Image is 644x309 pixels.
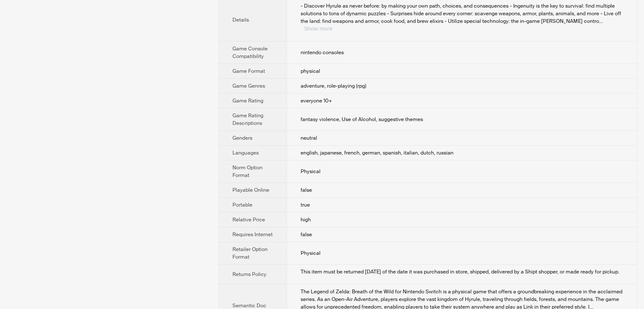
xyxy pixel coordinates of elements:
span: true [301,201,310,208]
span: Game Rating Descriptions [232,112,263,127]
span: Portable [232,201,252,208]
span: Retailer Option Format [232,246,268,260]
span: Game Format [232,68,265,74]
span: Physical [301,168,321,175]
span: Requires Internet [232,231,273,238]
div: - Discover Hyrule as never before: by making your own path, choices, and consequences - Ingenuity... [301,2,623,33]
span: neutral [301,135,317,141]
span: ... [599,18,603,25]
span: Details [232,17,249,23]
span: false [301,231,312,238]
span: Physical [301,250,321,257]
span: everyone 10+ [301,97,332,104]
span: Semantic Doc [232,302,266,309]
div: This item must be returned within 30 days of the date it was purchased in store, shipped, deliver... [301,268,623,276]
button: Expand [304,25,332,32]
span: nintendo consoles [301,49,344,56]
span: Returns Policy [232,271,266,278]
span: Languages [232,149,259,156]
span: physical [301,68,320,74]
span: english, japanese, french, german, spanish, italian, dutch, russian [301,149,453,156]
span: Relative Price [232,216,265,223]
span: Norm Option Format [232,164,263,179]
span: adventure, role-playing (rpg) [301,83,366,89]
span: Game Genres [232,83,265,89]
span: Game Console Compatibility [232,45,268,60]
span: Game Rating [232,97,263,104]
span: false [301,187,312,193]
span: fantasy violence, Use of Alcohol, suggestive themes [301,116,423,123]
span: Playable Online [232,187,269,193]
span: - Discover Hyrule as never before: by making your own path, choices, and consequences - Ingenuity... [301,3,621,25]
span: high [301,216,311,223]
span: Genders [232,135,252,141]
